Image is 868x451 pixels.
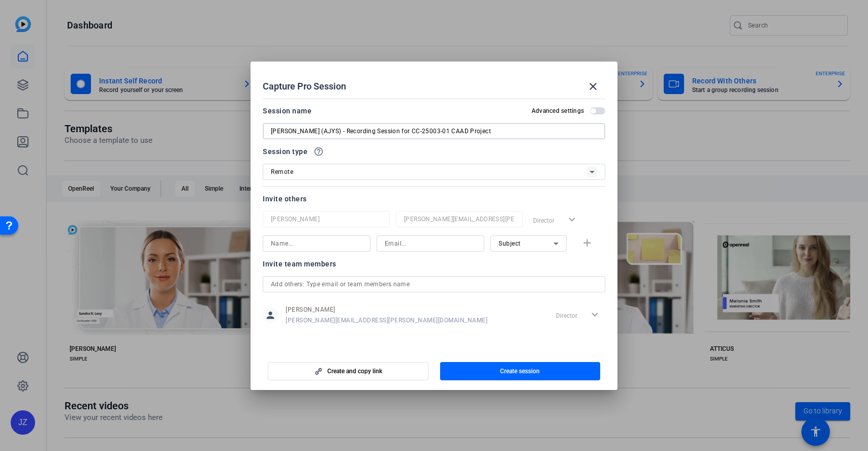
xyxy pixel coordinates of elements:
[499,240,521,247] span: Subject
[385,237,476,250] input: Email...
[286,306,487,314] span: [PERSON_NAME]
[440,362,601,380] button: Create session
[271,168,293,175] span: Remote
[263,193,605,205] div: Invite others
[271,278,597,290] input: Add others: Type email or team members name
[268,362,428,380] button: Create and copy link
[271,237,362,250] input: Name...
[286,316,487,324] span: [PERSON_NAME][EMAIL_ADDRESS][PERSON_NAME][DOMAIN_NAME]
[263,105,312,117] div: Session name
[263,145,307,158] span: Session type
[314,146,324,157] mat-icon: help_outline
[263,258,605,270] div: Invite team members
[532,107,584,115] h2: Advanced settings
[271,125,597,137] input: Enter Session Name
[500,367,540,375] span: Create session
[271,213,382,225] input: Name...
[404,213,515,225] input: Email...
[327,367,382,375] span: Create and copy link
[263,308,278,323] mat-icon: person
[587,80,599,93] mat-icon: close
[263,74,605,99] div: Capture Pro Session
